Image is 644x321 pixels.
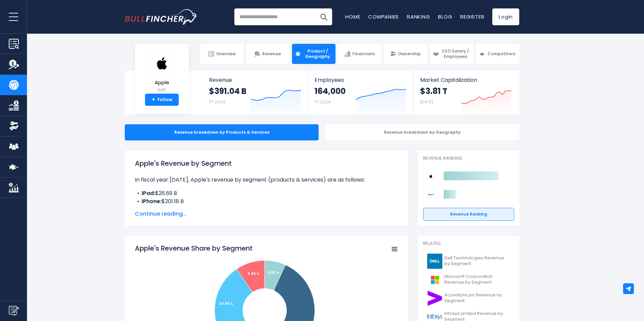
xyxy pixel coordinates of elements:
a: Blog [438,13,452,20]
a: Register [460,13,484,20]
small: FY 2024 [209,99,225,105]
img: ACN logo [427,291,442,306]
a: Market Capitalization $3.81 T [DATE] [413,71,519,114]
div: Revenue breakdown by Geography [325,124,519,140]
span: CEO Salary / Employees [441,49,470,59]
strong: $3.81 T [420,86,447,96]
p: In fiscal year [DATE], Apple's revenue by segment (products & services) are as follows: [135,176,398,184]
a: CEO Salary / Employees [430,44,473,64]
img: Sony Group Corporation competitors logo [427,190,435,199]
a: Accenture plc Revenue by Segment [423,289,514,308]
span: Product / Geography [303,49,332,59]
img: Bullfincher logo [125,9,198,25]
span: Accenture plc Revenue by Segment [444,292,510,304]
span: Revenue [209,77,301,83]
a: Home [345,13,360,20]
small: AAPL [150,87,174,93]
a: Microsoft Corporation Revenue by Segment [423,270,514,289]
tspan: 24.59 % [219,301,233,306]
span: Apple [150,80,174,86]
li: $201.18 B [135,197,398,205]
p: Revenue Ranking [423,156,514,161]
a: Revenue [246,44,290,64]
span: Microsoft Corporation Revenue by Segment [444,274,510,285]
a: Revenue $391.04 B FY 2024 [202,71,308,114]
span: Employees [315,77,406,83]
h1: Apple's Revenue by Segment [135,158,398,168]
p: Related [423,241,514,247]
b: iPhone: [142,197,162,205]
a: Companies [368,13,399,20]
a: Revenue Ranking [423,208,514,221]
strong: $391.04 B [209,86,246,96]
tspan: 9.46 % [247,271,260,276]
tspan: Apple's Revenue Share by Segment [135,244,253,253]
span: Continue reading... [135,210,398,218]
span: Competitors [488,51,515,57]
b: iPad: [142,189,155,197]
strong: + [152,97,155,103]
span: Dell Technologies Revenue by Segment [444,255,510,267]
a: Go to homepage [125,9,197,25]
img: Apple competitors logo [427,172,435,181]
a: Ownership [384,44,427,64]
a: Dell Technologies Revenue by Segment [423,252,514,270]
small: [DATE] [420,99,433,105]
a: Employees 164,000 FY 2024 [308,71,413,114]
a: Login [492,8,519,25]
a: Product / Geography [292,44,335,64]
span: Overview [216,51,236,57]
a: Competitors [476,44,519,64]
span: Revenue [262,51,281,57]
a: Overview [200,44,244,64]
small: FY 2024 [315,99,331,105]
a: +Follow [145,94,179,106]
img: DELL logo [427,254,442,269]
span: Ownership [398,51,421,57]
li: $26.69 B [135,189,398,197]
tspan: 6.83 % [268,270,279,275]
strong: 164,000 [315,86,346,96]
img: Ownership [9,121,19,131]
span: Market Capitalization [420,77,512,83]
a: Financials [338,44,381,64]
button: Search [315,8,332,25]
span: Financials [352,51,375,57]
div: Revenue breakdown by Products & Services [125,124,319,140]
img: MSFT logo [427,272,442,287]
a: Ranking [407,13,430,20]
a: Apple AAPL [150,52,174,94]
